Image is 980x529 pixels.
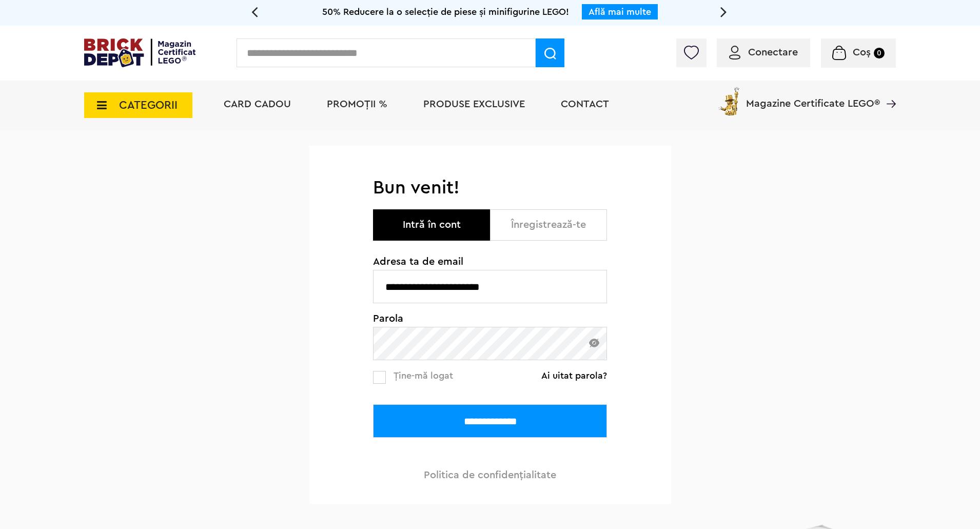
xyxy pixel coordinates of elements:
[874,48,885,58] small: 0
[394,371,453,380] span: Ține-mă logat
[424,470,556,480] a: Politica de confidenţialitate
[373,209,490,241] button: Intră în cont
[373,177,607,199] h1: Bun venit!
[729,47,798,57] a: Conectare
[748,47,798,57] span: Conectare
[541,370,607,381] a: Ai uitat parola?
[853,47,871,57] span: Coș
[373,257,607,267] span: Adresa ta de email
[880,85,896,95] a: Magazine Certificate LEGO®
[746,85,880,109] span: Magazine Certificate LEGO®
[490,209,607,241] button: Înregistrează-te
[327,99,387,109] a: PROMOȚII %
[119,100,178,111] span: CATEGORII
[224,99,291,109] a: Card Cadou
[373,314,607,324] span: Parola
[322,7,569,16] span: 50% Reducere la o selecție de piese și minifigurine LEGO!
[423,99,525,109] a: Produse exclusive
[561,99,609,109] a: Contact
[589,7,651,16] a: Află mai multe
